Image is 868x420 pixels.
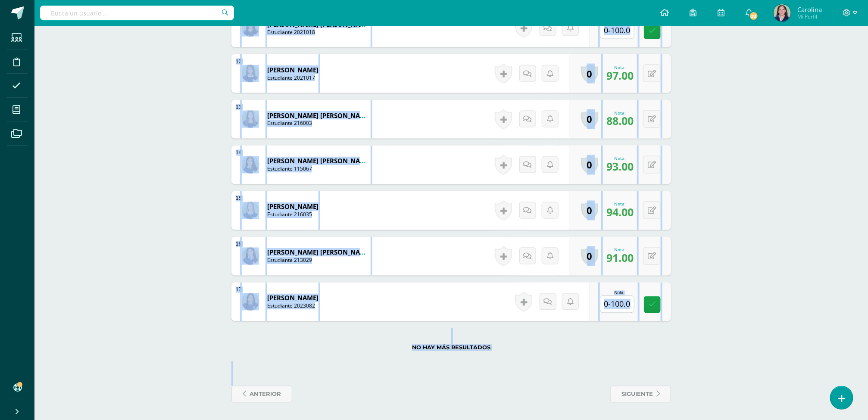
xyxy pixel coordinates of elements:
[606,64,634,70] div: Nota:
[610,386,671,403] a: siguiente
[242,293,259,311] img: 656f7a99266cf95392b80afa09c4b642.png
[267,111,371,120] a: [PERSON_NAME] [PERSON_NAME]
[606,251,634,265] span: 91.00
[621,386,653,402] span: siguiente
[267,302,318,310] span: Estudiante 2023082
[242,111,259,128] img: a972474265b0b396f1afc9d10632623e.png
[231,386,292,403] a: anterior
[267,248,371,257] a: [PERSON_NAME] [PERSON_NAME]
[581,201,598,221] a: 0
[242,248,259,265] img: dce20acdbb3a6fd7916aa860d64dda2f.png
[267,120,371,127] span: Estudiante 216003
[267,294,318,302] a: [PERSON_NAME]
[581,155,598,175] a: 0
[797,5,822,14] span: Carolina
[267,257,371,264] span: Estudiante 213029
[242,156,259,174] img: 05ee230e1af4dae24bb1fb4d81da317b.png
[267,211,318,218] span: Estudiante 216035
[267,74,318,81] span: Estudiante 2021017
[40,6,234,20] input: Busca un usuario...
[267,165,371,173] span: Estudiante 115067
[581,109,598,129] a: 0
[250,386,281,402] span: anterior
[749,11,759,21] span: 28
[600,291,638,296] div: Nota
[606,110,634,116] div: Nota:
[774,4,791,22] img: 0e4f86142828c9c674330d8c6b666712.png
[606,114,634,128] span: 88.00
[606,201,634,207] div: Nota:
[581,246,598,266] a: 0
[267,28,371,36] span: Estudiante 2021018
[606,68,634,83] span: 97.00
[606,159,634,174] span: 93.00
[606,205,634,220] span: 94.00
[242,202,259,219] img: f3834e9f4f6f2d326b3890f0a072792f.png
[267,65,318,74] a: [PERSON_NAME]
[581,64,598,84] a: 0
[606,247,634,253] div: Nota:
[600,296,634,313] input: 0-100.0
[242,65,259,82] img: 712019defbdd2e335fba64738b7e0aea.png
[267,157,371,165] a: [PERSON_NAME] [PERSON_NAME]
[606,156,634,162] div: Nota:
[242,19,259,37] img: 069a0e7302c561e2b4d753fc5e254c32.png
[231,345,671,351] label: No hay más resultados
[797,13,822,20] span: Mi Perfil
[600,22,634,39] input: 0-100.0
[267,202,318,211] a: [PERSON_NAME]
